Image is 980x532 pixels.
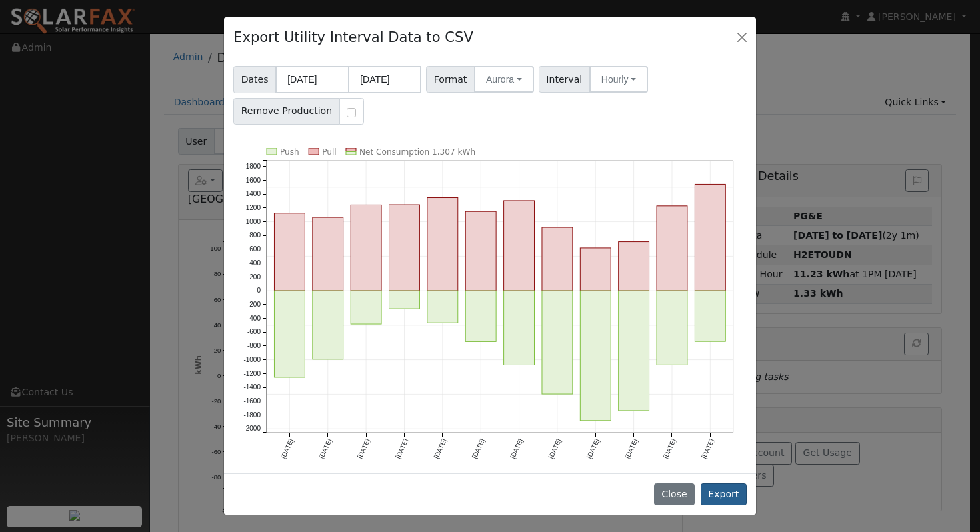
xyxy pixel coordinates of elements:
text: [DATE] [318,437,333,459]
rect: onclick="" [619,291,649,411]
rect: onclick="" [695,291,726,341]
text: 0 [257,287,261,294]
text: [DATE] [700,437,715,459]
text: -800 [247,342,261,349]
rect: onclick="" [657,206,687,291]
text: -1400 [244,383,261,391]
button: Hourly [589,66,648,93]
rect: onclick="" [275,291,305,377]
button: Aurora [474,66,534,93]
rect: onclick="" [657,291,687,365]
text: -1600 [244,397,261,405]
rect: onclick="" [465,291,496,341]
text: [DATE] [585,437,601,459]
rect: onclick="" [465,211,496,291]
text: Net Consumption 1,307 kWh [359,147,475,157]
text: Push [280,147,299,157]
text: Pull [322,147,336,157]
rect: onclick="" [389,205,420,291]
text: 1200 [246,204,261,211]
text: 1400 [246,190,261,197]
button: Close [733,27,751,46]
text: [DATE] [433,437,448,459]
rect: onclick="" [580,291,611,421]
text: -400 [247,315,261,322]
text: [DATE] [623,437,639,459]
text: [DATE] [509,437,524,459]
button: Close [654,483,695,506]
text: -600 [247,328,261,335]
rect: onclick="" [504,291,535,365]
text: -1000 [244,356,261,363]
text: [DATE] [471,437,486,459]
rect: onclick="" [313,291,343,359]
text: 600 [249,245,261,253]
rect: onclick="" [504,201,535,291]
button: Export [701,483,747,506]
rect: onclick="" [313,217,343,291]
rect: onclick="" [351,205,381,291]
text: 200 [249,273,261,280]
rect: onclick="" [542,227,573,291]
text: [DATE] [356,437,371,459]
rect: onclick="" [351,291,381,324]
rect: onclick="" [542,291,573,394]
span: Interval [539,66,590,93]
text: [DATE] [547,437,563,459]
text: [DATE] [662,437,677,459]
text: 1000 [246,218,261,225]
rect: onclick="" [580,248,611,291]
text: 1600 [246,176,261,183]
text: -1800 [244,411,261,418]
text: -1200 [244,369,261,377]
rect: onclick="" [427,291,458,323]
text: 800 [249,231,261,239]
h4: Export Utility Interval Data to CSV [233,27,473,48]
span: Format [426,66,475,93]
text: [DATE] [279,437,295,459]
span: Remove Production [233,98,340,125]
rect: onclick="" [427,197,458,291]
text: [DATE] [394,437,409,459]
text: -2000 [244,425,261,432]
rect: onclick="" [695,184,726,291]
rect: onclick="" [619,241,649,291]
text: 400 [249,259,261,267]
rect: onclick="" [275,213,305,291]
rect: onclick="" [389,291,420,309]
text: 1800 [246,163,261,170]
text: -200 [247,301,261,308]
span: Dates [233,66,276,93]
